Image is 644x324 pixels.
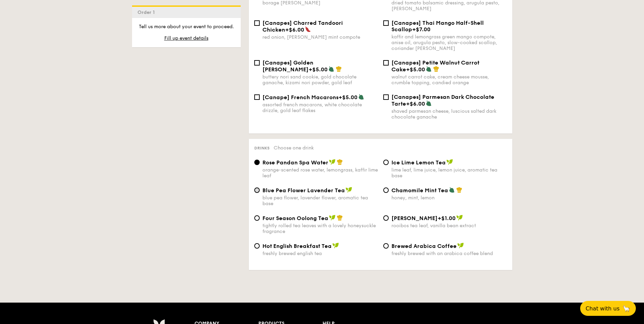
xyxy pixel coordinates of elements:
span: +$6.00 [285,26,304,33]
input: Hot English Breakfast Teafreshly brewed english tea [254,243,260,249]
input: [Canape] French Macarons+$5.00assorted french macarons, white chocolate drizzle, gold leaf flakes [254,94,260,100]
input: [Canapes] Golden [PERSON_NAME]+$5.00buttery nori sand cookie, gold chocolate ganache, kizami nori... [254,60,260,66]
img: icon-chef-hat.a58ddaea.svg [337,159,343,165]
span: [Canape] French Macarons [262,94,338,101]
input: Four Season Oolong Teatightly rolled tea leaves with a lovely honeysuckle fragrance [254,215,260,221]
input: [Canapes] Thai Mango Half-Shell Scallop+$7.00kaffir and lemongrass green mango compote, anise oil... [383,20,389,26]
div: lime leaf, lime juice, lemon juice, aromatic tea base [391,167,507,179]
span: +$5.00 [309,66,328,73]
span: Blue Pea Flower Lavender Tea [262,187,345,194]
img: icon-spicy.37a8142b.svg [305,26,311,32]
img: icon-vegan.f8ff3823.svg [446,159,453,165]
span: +$7.00 [412,26,430,33]
div: blue pea flower, lavender flower, aromatic tea base [262,195,378,206]
img: icon-vegan.f8ff3823.svg [456,215,463,221]
input: Ice Lime Lemon Tealime leaf, lime juice, lemon juice, aromatic tea base [383,160,389,165]
span: 🦙 [622,305,630,312]
p: Tell us more about your event to proceed. [137,23,235,30]
button: Chat with us🦙 [580,301,636,316]
img: icon-vegetarian.fe4039eb.svg [449,187,455,193]
input: [Canapes] Petite Walnut Carrot Cake+$5.00walnut carrot cake, cream cheese mousse, crumble topping... [383,60,389,66]
img: icon-vegetarian.fe4039eb.svg [358,94,364,100]
span: +$5.00 [338,94,357,101]
span: Chat with us [586,305,620,312]
span: Ice Lime Lemon Tea [391,159,446,166]
span: Rose Pandan Spa Water [262,159,328,166]
span: Order 1 [137,10,158,15]
div: freshly brewed with an arabica coffee blend [391,251,507,256]
span: [Canapes] Golden [PERSON_NAME] [262,59,313,73]
img: icon-chef-hat.a58ddaea.svg [336,66,342,72]
span: Drinks [254,146,270,150]
img: icon-chef-hat.a58ddaea.svg [337,215,343,221]
div: shaved parmesan cheese, luscious salted dark chocolate ganache [391,108,507,120]
img: icon-vegetarian.fe4039eb.svg [328,66,334,72]
div: tightly rolled tea leaves with a lovely honeysuckle fragrance [262,223,378,234]
input: Rose Pandan Spa Waterorange-scented rose water, lemongrass, kaffir lime leaf [254,160,260,165]
div: rooibos tea leaf, vanilla bean extract [391,223,507,229]
div: assorted french macarons, white chocolate drizzle, gold leaf flakes [262,102,378,113]
img: icon-vegan.f8ff3823.svg [332,242,339,249]
input: [PERSON_NAME]+$1.00rooibos tea leaf, vanilla bean extract [383,215,389,221]
div: orange-scented rose water, lemongrass, kaffir lime leaf [262,167,378,179]
img: icon-chef-hat.a58ddaea.svg [456,187,462,193]
input: Chamomile Mint Teahoney, mint, lemon [383,187,389,193]
div: buttery nori sand cookie, gold chocolate ganache, kizami nori powder, gold leaf [262,74,378,86]
input: Blue Pea Flower Lavender Teablue pea flower, lavender flower, aromatic tea base [254,187,260,193]
img: icon-vegetarian.fe4039eb.svg [426,66,432,72]
div: kaffir and lemongrass green mango compote, anise oil, arugula pesto, slow-cooked scallop, coriand... [391,34,507,51]
img: icon-vegan.f8ff3823.svg [346,187,352,193]
img: icon-vegetarian.fe4039eb.svg [426,100,432,106]
div: honey, mint, lemon [391,195,507,201]
input: [Canapes] Parmesan Dark Chocolate Tarte+$6.00shaved parmesan cheese, luscious salted dark chocola... [383,94,389,100]
div: walnut carrot cake, cream cheese mousse, crumble topping, candied orange [391,74,507,86]
div: freshly brewed english tea [262,251,378,256]
input: Brewed Arabica Coffeefreshly brewed with an arabica coffee blend [383,243,389,249]
span: [Canapes] Petite Walnut Carrot Cake [391,59,479,73]
img: icon-chef-hat.a58ddaea.svg [433,66,439,72]
img: icon-vegan.f8ff3823.svg [329,159,336,165]
span: [Canapes] Thai Mango Half-Shell Scallop [391,20,484,33]
img: icon-vegan.f8ff3823.svg [457,242,464,249]
div: red onion, [PERSON_NAME] mint compote [262,34,378,40]
span: [PERSON_NAME] [391,215,438,221]
span: +$1.00 [438,215,456,221]
span: Fill up event details [164,35,208,41]
span: Choose one drink [274,145,314,151]
span: [Canapes] Parmesan Dark Chocolate Tarte [391,94,494,107]
span: Hot English Breakfast Tea [262,243,332,249]
img: icon-vegan.f8ff3823.svg [329,215,336,221]
span: Chamomile Mint Tea [391,187,448,194]
span: Four Season Oolong Tea [262,215,328,221]
span: +$6.00 [406,101,425,107]
input: [Canapes] Charred Tandoori Chicken+$6.00red onion, [PERSON_NAME] mint compote [254,20,260,26]
span: +$5.00 [406,66,425,73]
span: Brewed Arabica Coffee [391,243,457,249]
span: [Canapes] Charred Tandoori Chicken [262,20,343,33]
